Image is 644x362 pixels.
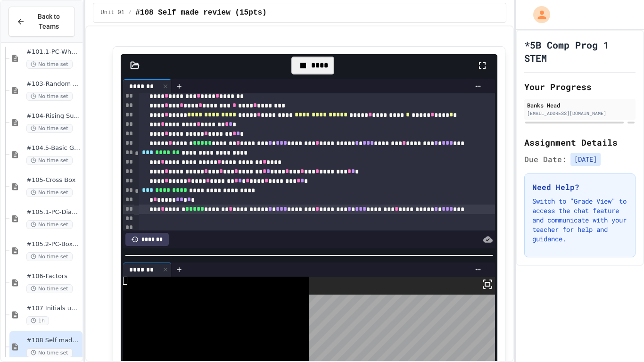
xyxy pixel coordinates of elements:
span: #104-Rising Sun Plus [26,112,81,120]
span: #103-Random Box [26,80,81,88]
span: #106-Factors [26,272,81,280]
span: #104.5-Basic Graphics Review [26,144,81,152]
span: [DATE] [570,153,601,166]
span: Due Date: [524,154,567,165]
h3: Need Help? [532,181,627,193]
p: Switch to "Grade View" to access the chat feature and communicate with your teacher for help and ... [532,197,627,244]
span: / [128,9,132,16]
h1: *5B Comp Prog 1 STEM [524,38,636,65]
span: #107 Initials using shapes(11pts) [26,304,81,313]
span: No time set [26,284,73,293]
h2: Assignment Details [524,136,636,149]
span: #101.1-PC-Where am I? [26,48,81,56]
span: No time set [26,188,73,197]
span: No time set [26,124,73,133]
h2: Your Progress [524,80,636,93]
span: Back to Teams [31,12,67,32]
div: [EMAIL_ADDRESS][DOMAIN_NAME] [527,110,633,117]
span: No time set [26,60,73,69]
span: No time set [26,92,73,101]
span: #108 Self made review (15pts) [26,337,81,345]
span: Unit 01 [101,9,124,16]
span: No time set [26,156,73,165]
span: #108 Self made review (15pts) [135,7,266,18]
span: #105.2-PC-Box on Box [26,240,81,248]
span: No time set [26,348,73,357]
span: #105-Cross Box [26,176,81,184]
div: My Account [523,4,553,25]
span: No time set [26,220,73,229]
button: Back to Teams [8,7,75,37]
span: #105.1-PC-Diagonal line [26,208,81,216]
span: No time set [26,252,73,261]
span: 1h [26,316,49,325]
div: Banks Head [527,101,633,109]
